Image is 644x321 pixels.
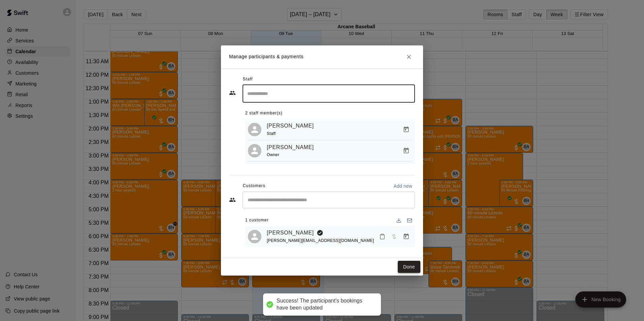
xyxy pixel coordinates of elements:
div: Success! The participant's bookings have been updated [277,297,374,312]
a: [PERSON_NAME] [267,228,314,237]
span: [PERSON_NAME][EMAIL_ADDRESS][DOMAIN_NAME] [267,238,374,243]
button: Close [403,51,415,63]
p: Manage participants & payments [229,53,303,60]
svg: Staff [229,90,236,96]
button: Done [398,261,420,273]
button: Manage bookings & payment [400,123,412,136]
button: Manage bookings & payment [400,145,412,157]
button: Mark attendance [377,231,388,242]
a: [PERSON_NAME] [267,121,314,130]
div: Kerrie DiMaria [248,230,261,243]
div: Bailey Hodges [248,123,261,136]
a: [PERSON_NAME] [267,143,314,152]
span: Customers [243,181,265,191]
div: Bryan Anderson [248,144,261,157]
span: Staff [243,74,253,85]
svg: Booking Owner [317,229,323,236]
span: Staff [267,131,276,136]
span: 1 customer [245,215,268,226]
button: Add new [391,181,415,191]
span: Owner [267,152,279,157]
span: Has not paid [388,233,400,239]
svg: Customers [229,197,236,203]
p: Add new [393,183,412,189]
div: Start typing to search customers... [243,191,415,208]
button: Download list [393,215,404,226]
span: 2 staff member(s) [245,108,283,119]
button: Manage bookings & payment [400,230,412,243]
div: Search staff [243,84,415,102]
button: Email participants [404,215,415,226]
